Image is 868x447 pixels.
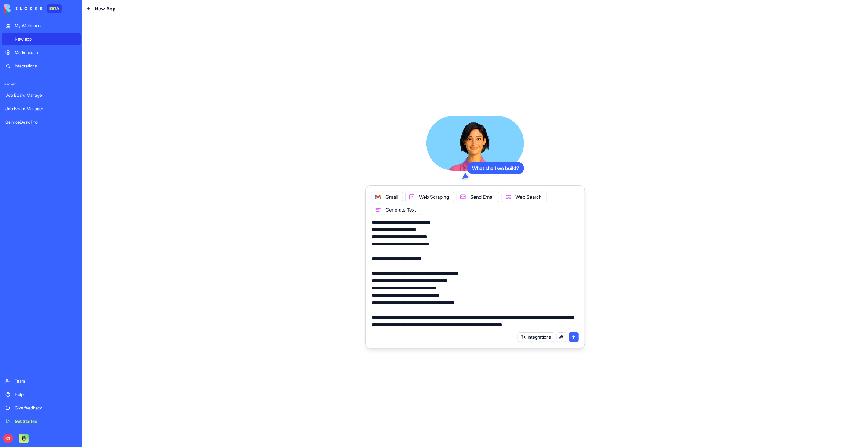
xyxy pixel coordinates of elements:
[15,36,77,42] div: New app
[467,162,524,174] div: What shall we build?
[15,23,77,29] div: My Workspace
[15,405,77,411] div: Give feedback
[2,375,81,387] a: Team
[2,60,81,72] a: Integrations
[95,5,116,12] span: New App
[2,33,81,45] a: New app
[518,332,554,342] button: Integrations
[405,192,454,202] div: Web Scraping
[15,63,77,69] div: Integrations
[2,82,81,87] span: Recent
[15,418,77,424] div: Get Started
[15,391,77,398] div: Help
[4,4,42,13] img: logo
[15,49,77,56] div: Marketplace
[5,92,77,98] div: Job Board Manager
[2,89,81,101] a: Job Board Manager
[2,402,81,414] a: Give feedback
[2,46,81,59] a: Marketplace
[2,116,81,128] a: ServiceDesk Pro
[2,103,81,115] a: Job Board Manager
[2,388,81,401] a: Help
[2,415,81,427] a: Get Started
[372,192,403,202] div: Gmail
[47,4,62,13] div: BETA
[5,106,77,112] div: Job Board Manager
[457,192,499,202] div: Send Email
[502,192,547,202] div: Web Search
[15,378,77,384] div: Team
[4,4,62,13] a: BETA
[2,20,81,32] a: My Workspace
[5,119,77,125] div: ServiceDesk Pro
[372,205,421,215] div: Generate Text
[3,434,13,443] span: RS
